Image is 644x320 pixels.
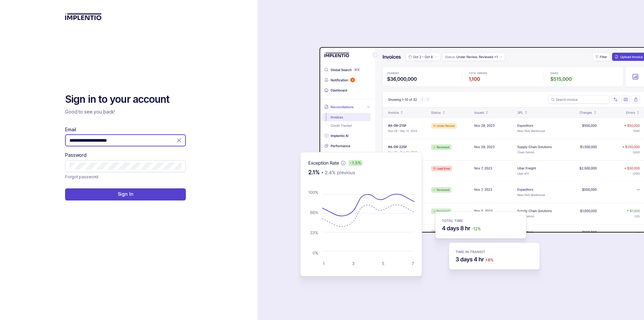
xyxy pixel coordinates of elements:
[65,13,102,20] img: logo
[65,188,186,200] button: Sign In
[65,152,87,158] label: Password
[65,174,98,180] a: Link Forgot password
[65,126,76,133] label: Email
[65,93,186,106] h2: Sign in to your account
[65,108,186,115] p: Good to see you back!
[118,191,133,197] p: Sign In
[65,174,98,180] p: Forgot password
